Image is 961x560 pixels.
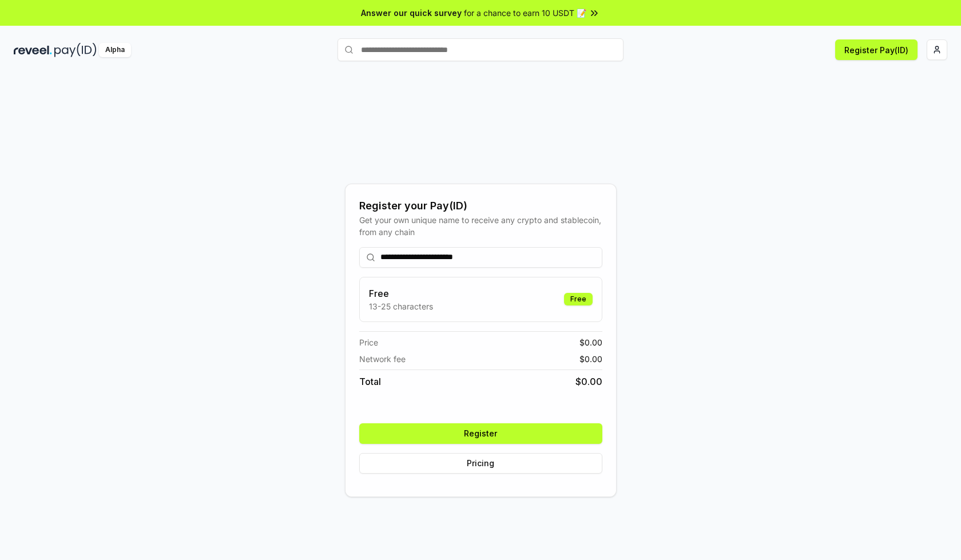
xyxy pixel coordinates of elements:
div: Get your own unique name to receive any crypto and stablecoin, from any chain [359,214,602,238]
div: Register your Pay(ID) [359,198,602,214]
h3: Free [369,287,433,300]
button: Pricing [359,453,602,474]
span: $ 0.00 [579,336,602,348]
span: Price [359,336,378,348]
img: pay_id [54,43,97,57]
button: Register [359,423,602,444]
p: 13-25 characters [369,300,433,312]
div: Free [564,293,593,305]
img: reveel_dark [14,43,52,57]
span: Answer our quick survey [361,7,462,19]
span: Network fee [359,353,406,365]
span: for a chance to earn 10 USDT 📝 [464,7,586,19]
span: $ 0.00 [579,353,602,365]
div: Alpha [99,43,131,57]
span: Total [359,375,381,388]
button: Register Pay(ID) [835,39,918,60]
span: $ 0.00 [575,375,602,388]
